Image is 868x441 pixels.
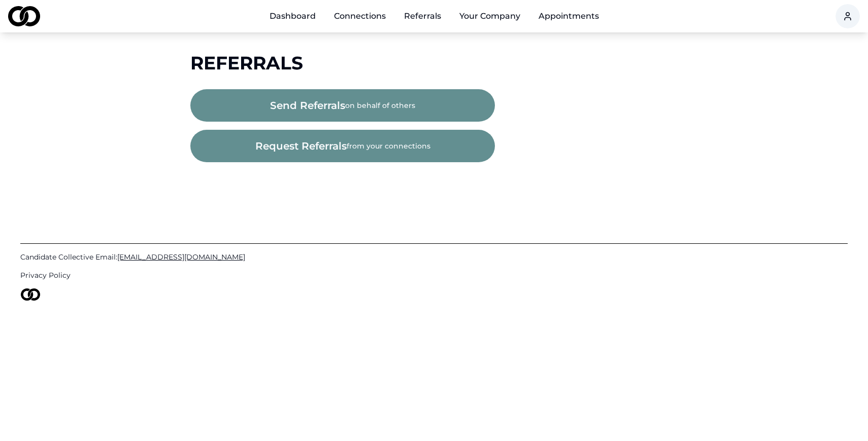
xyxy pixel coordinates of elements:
a: Dashboard [261,6,324,26]
a: Candidate Collective Email:[EMAIL_ADDRESS][DOMAIN_NAME] [20,252,848,262]
img: logo [20,288,41,301]
span: send referrals [270,98,345,113]
a: send referralson behalf of others [190,101,495,111]
a: Referrals [396,6,449,26]
a: Connections [326,6,394,26]
a: Privacy Policy [20,270,848,280]
span: request referrals [255,139,347,153]
nav: Main [261,6,607,26]
img: logo [8,6,40,26]
button: send referralson behalf of others [190,89,495,122]
span: [EMAIL_ADDRESS][DOMAIN_NAME] [117,252,245,262]
span: Referrals [190,52,303,74]
button: request referralsfrom your connections [190,130,495,162]
button: Your Company [451,6,528,26]
a: request referralsfrom your connections [190,142,495,152]
a: Appointments [530,6,607,26]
